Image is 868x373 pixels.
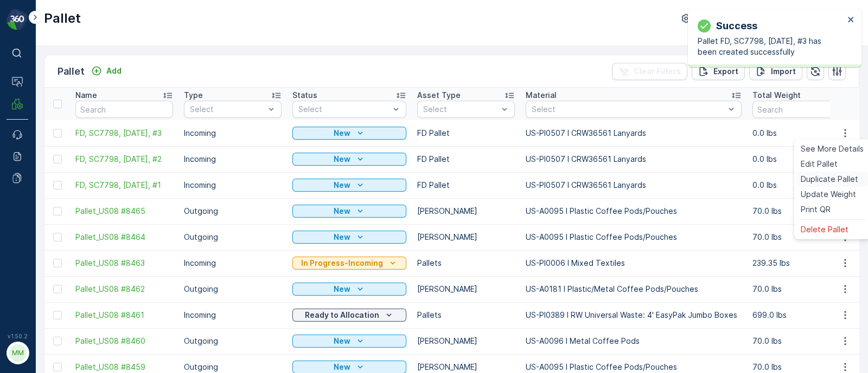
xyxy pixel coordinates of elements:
[75,362,173,372] a: Pallet_US08 #8459
[752,232,850,243] p: 70.0 lbs
[9,344,27,362] div: MM
[698,36,844,57] p: Pallet FD, SC7798, [DATE], #3 has been created successfully
[292,205,406,218] button: New
[801,224,848,235] span: Delete Pallet
[184,258,282,269] p: Incoming
[7,333,28,339] span: v 1.50.2
[75,180,173,191] span: FD, SC7798, [DATE], #1
[752,362,850,372] p: 70.0 lbs
[716,18,757,34] p: Success
[417,128,515,139] p: FD Pallet
[292,90,317,101] p: Status
[417,180,515,191] p: FD Pallet
[752,180,850,191] p: 0.0 lbs
[752,154,850,165] p: 0.0 lbs
[634,66,681,77] p: Clear Filters
[801,143,864,154] span: See More Details
[423,104,498,115] p: Select
[801,189,856,200] span: Update Weight
[305,310,379,320] p: Ready to Allocation
[190,104,265,115] p: Select
[184,154,282,165] p: Incoming
[292,127,406,140] button: New
[53,363,62,371] div: Toggle Row Selected
[752,258,850,269] p: 239.35 lbs
[292,309,406,322] button: Ready to Allocation
[53,181,62,189] div: Toggle Row Selected
[526,90,557,101] p: Material
[334,128,350,139] p: New
[334,154,350,165] p: New
[184,90,203,101] p: Type
[184,128,282,139] p: Incoming
[801,204,831,215] span: Print QR
[75,336,173,346] span: Pallet_US08 #8460
[53,129,62,138] div: Toggle Row Selected
[75,128,173,139] a: FD, SC7798, 08/28/25, #3
[752,336,850,346] p: 70.0 lbs
[526,310,742,320] p: US-PI0389 I RW Universal Waste: 4' EasyPak Jumbo Boxes
[796,141,868,156] a: See More Details
[526,154,742,165] p: US-PI0507 I CRW36561 Lanyards
[752,206,850,217] p: 70.0 lbs
[292,179,406,192] button: New
[801,174,858,185] span: Duplicate Pallet
[526,206,742,217] p: US-A0095 I Plastic Coffee Pods/Pouches
[752,90,801,101] p: Total Weight
[526,336,742,346] p: US-A0096 I Metal Coffee Pods
[75,180,173,191] a: FD, SC7798, 08/28/25, #1
[75,284,173,295] a: Pallet_US08 #8462
[752,284,850,295] p: 70.0 lbs
[184,232,282,243] p: Outgoing
[334,284,350,295] p: New
[75,206,173,217] a: Pallet_US08 #8465
[292,283,406,296] button: New
[75,310,173,320] a: Pallet_US08 #8461
[334,232,350,243] p: New
[75,154,173,165] a: FD, SC7798, 08/28/25, #2
[75,128,173,139] span: FD, SC7798, [DATE], #3
[184,180,282,191] p: Incoming
[752,101,850,118] input: Search
[44,10,81,27] p: Pallet
[417,258,515,269] p: Pallets
[53,285,62,293] div: Toggle Row Selected
[526,284,742,295] p: US-A0181 I Plastic/Metal Coffee Pods/Pouches
[526,180,742,191] p: US-PI0507 I CRW36561 Lanyards
[417,336,515,346] p: [PERSON_NAME]
[75,232,173,243] a: Pallet_US08 #8464
[532,104,725,115] p: Select
[184,284,282,295] p: Outgoing
[301,258,383,269] p: In Progress-Incoming
[184,336,282,346] p: Outgoing
[417,154,515,165] p: FD Pallet
[417,362,515,372] p: [PERSON_NAME]
[526,362,742,372] p: US-A0095 I Plastic Coffee Pods/Pouches
[75,90,97,101] p: Name
[292,335,406,348] button: New
[334,206,350,217] p: New
[87,64,126,77] button: Add
[752,128,850,139] p: 0.0 lbs
[334,336,350,346] p: New
[417,284,515,295] p: [PERSON_NAME]
[53,337,62,345] div: Toggle Row Selected
[801,159,838,169] span: Edit Pallet
[796,156,868,172] a: Edit Pallet
[847,15,855,25] button: close
[58,64,85,79] p: Pallet
[334,362,350,372] p: New
[612,63,687,80] button: Clear Filters
[417,310,515,320] p: Pallets
[771,66,796,77] p: Import
[292,153,406,166] button: New
[796,172,868,187] a: Duplicate Pallet
[526,128,742,139] p: US-PI0507 I CRW36561 Lanyards
[7,9,28,30] img: logo
[417,206,515,217] p: [PERSON_NAME]
[53,311,62,319] div: Toggle Row Selected
[53,233,62,241] div: Toggle Row Selected
[75,258,173,269] a: Pallet_US08 #8463
[7,342,28,364] button: MM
